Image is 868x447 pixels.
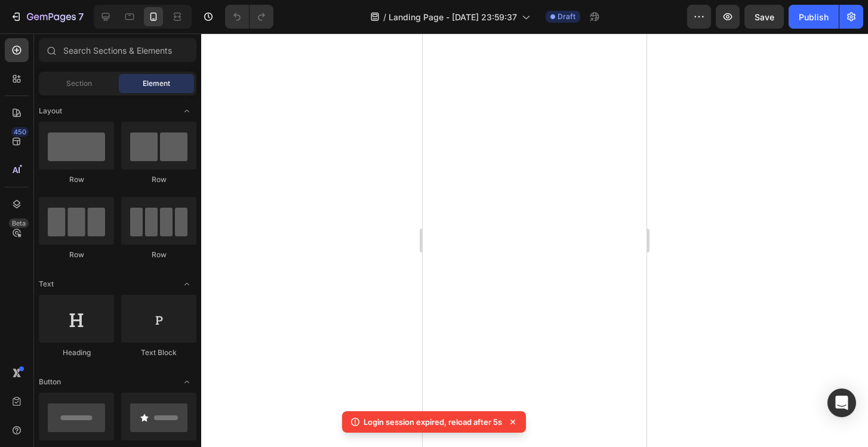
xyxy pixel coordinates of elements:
span: Text [39,279,54,289]
p: Login session expired, reload after 5s [364,416,502,428]
p: 7 [78,10,84,24]
span: Toggle open [177,101,196,121]
button: Publish [789,5,839,29]
span: Toggle open [177,275,196,294]
div: Text Block [121,347,196,358]
iframe: Design area [423,33,647,447]
div: Undo/Redo [225,5,273,29]
div: Row [39,174,114,185]
span: Save [755,12,774,22]
div: Row [121,249,196,260]
div: Row [39,249,114,260]
span: Button [39,377,61,387]
button: Save [744,5,784,29]
span: Toggle open [177,372,196,391]
span: / [383,11,386,23]
span: Element [143,78,170,89]
span: Section [66,78,92,89]
input: Search Sections & Elements [39,38,196,62]
div: Beta [9,218,29,228]
div: Heading [39,347,114,358]
span: Landing Page - [DATE] 23:59:37 [389,11,517,23]
div: Row [121,174,196,185]
div: Publish [799,11,829,23]
span: Draft [558,11,575,22]
button: 7 [5,5,89,29]
div: 450 [11,127,29,137]
span: Layout [39,106,62,116]
div: Open Intercom Messenger [827,389,856,417]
